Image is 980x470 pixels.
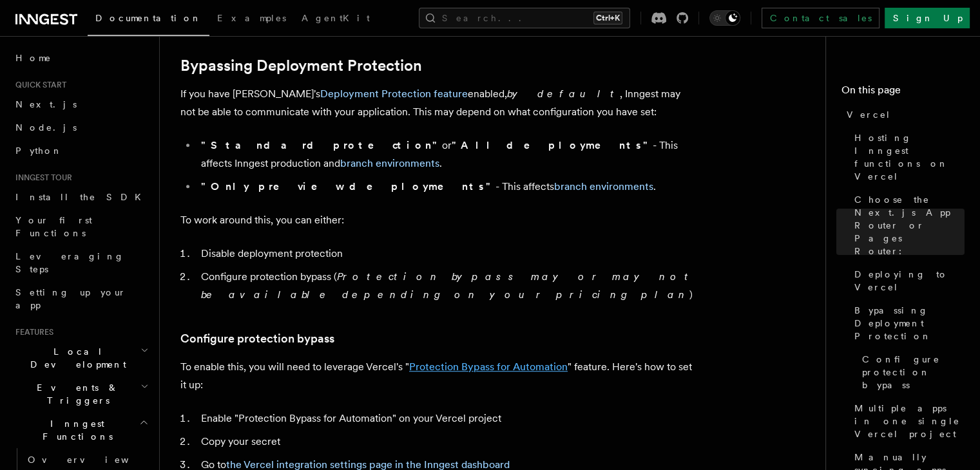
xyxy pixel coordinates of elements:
a: Documentation [88,4,209,36]
a: Setting up your app [10,281,151,317]
span: Quick start [10,80,66,90]
button: Events & Triggers [10,376,151,412]
kbd: Ctrl+K [593,12,622,24]
a: Node.js [10,116,151,139]
a: Deploying to Vercel [849,263,965,299]
span: Features [10,327,53,337]
span: Install the SDK [15,192,149,202]
span: Deploying to Vercel [854,268,965,294]
a: AgentKit [294,4,378,35]
span: Local Development [10,345,140,371]
span: Choose the Next.js App Router or Pages Router: [854,193,965,258]
li: Configure protection bypass ( ) [197,268,696,304]
span: Examples [217,13,286,23]
span: Leveraging Steps [15,251,124,274]
span: Vercel [847,108,891,121]
a: Install the SDK [10,185,151,209]
span: Node.js [15,122,77,133]
p: If you have [PERSON_NAME]'s enabled, , Inngest may not be able to communicate with your applicati... [180,85,696,121]
span: Your first Functions [15,215,92,238]
a: Choose the Next.js App Router or Pages Router: [849,188,965,263]
a: Vercel [841,103,965,126]
span: Hosting Inngest functions on Vercel [854,131,965,183]
button: Toggle dark mode [709,10,740,26]
button: Search...Ctrl+K [419,8,630,28]
li: Enable "Protection Bypass for Automation" on your Vercel project [197,409,696,428]
span: Home [15,52,52,64]
span: Inngest Functions [10,417,139,443]
a: branch environments [554,180,653,193]
a: Leveraging Steps [10,245,151,281]
span: Inngest tour [10,173,72,183]
span: Configure protection bypass [862,353,965,391]
li: Disable deployment protection [197,245,696,263]
span: Multiple apps in one single Vercel project [854,402,965,440]
a: Bypassing Deployment Protection [849,299,965,348]
h4: On this page [841,82,965,103]
em: Protection bypass may or may not be available depending on your pricing plan [201,270,694,301]
li: Copy your secret [197,433,696,451]
a: Configure protection bypass [180,330,334,348]
a: Contact sales [762,8,879,28]
a: branch environments [340,157,439,169]
a: Python [10,139,151,162]
a: Deployment Protection feature [320,88,468,100]
span: AgentKit [302,13,370,23]
a: Protection Bypass for Automation [409,361,568,373]
button: Local Development [10,340,151,376]
a: Examples [209,4,294,35]
span: Documentation [95,13,202,23]
a: Hosting Inngest functions on Vercel [849,126,965,188]
li: or - This affects Inngest production and . [197,136,696,173]
span: Python [15,146,62,156]
strong: "All deployments" [452,139,653,151]
button: Inngest Functions [10,412,151,448]
span: Overview [28,455,160,465]
strong: "Standard protection" [201,139,442,151]
span: Bypassing Deployment Protection [854,304,965,343]
span: Setting up your app [15,287,126,310]
a: Sign Up [885,8,970,28]
p: To enable this, you will need to leverage Vercel's " " feature. Here's how to set it up: [180,358,696,394]
a: Configure protection bypass [857,348,965,397]
a: Home [10,46,151,70]
span: Next.js [15,99,77,109]
a: Bypassing Deployment Protection [180,57,422,75]
a: Next.js [10,93,151,116]
li: - This affects . [197,178,696,196]
a: Multiple apps in one single Vercel project [849,397,965,446]
strong: "Only preview deployments" [201,180,495,193]
span: Events & Triggers [10,381,140,407]
p: To work around this, you can either: [180,211,696,229]
a: Your first Functions [10,209,151,245]
em: by default [507,88,620,100]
